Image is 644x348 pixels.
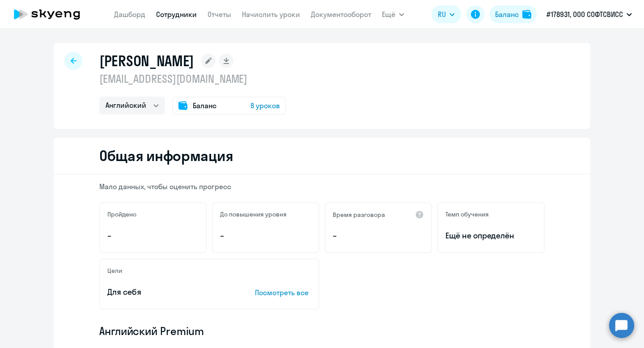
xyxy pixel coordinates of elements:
span: Ещё не определён [445,230,537,242]
a: Сотрудники [156,10,197,19]
p: – [107,230,199,242]
p: – [220,230,311,242]
h5: Цели [107,267,122,275]
button: #178931, ООО СОФТСВИСС [542,4,636,25]
p: Мало данных, чтобы оценить прогресс [99,182,545,191]
p: Для себя [107,286,227,298]
p: Посмотреть все [255,287,311,298]
h1: [PERSON_NAME] [99,52,194,70]
a: Документооборот [311,10,371,19]
span: 8 уроков [250,100,280,111]
p: [EMAIL_ADDRESS][DOMAIN_NAME] [99,72,286,86]
button: Ещё [382,5,404,23]
p: – [333,230,424,242]
p: #178931, ООО СОФТСВИСС [547,9,623,20]
h5: Темп обучения [445,210,489,218]
button: Балансbalance [490,5,537,23]
span: RU [438,9,446,20]
h5: Время разговора [333,211,385,219]
h5: Пройдено [107,210,136,218]
a: Отчеты [208,10,231,19]
span: Баланс [193,100,216,111]
h5: До повышения уровня [220,210,287,218]
img: balance [522,10,531,19]
a: Начислить уроки [242,10,300,19]
a: Дашборд [114,10,145,19]
button: RU [432,5,461,23]
div: Баланс [495,9,519,20]
span: Английский Premium [99,324,204,338]
h2: Общая информация [99,147,233,165]
span: Ещё [382,9,395,20]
